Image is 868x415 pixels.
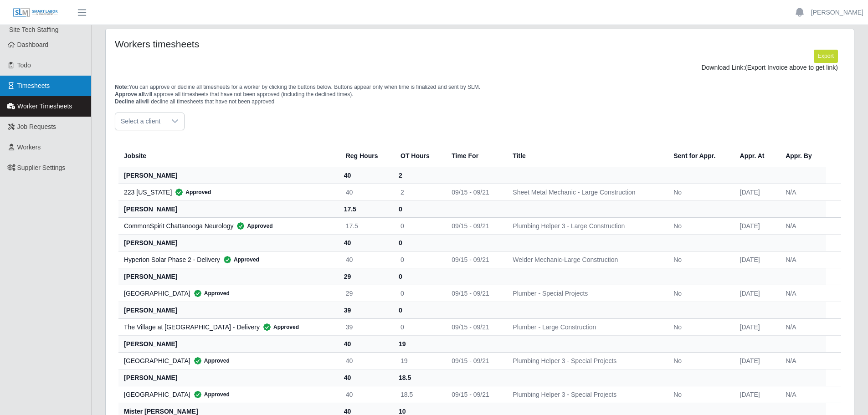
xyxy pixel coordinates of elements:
td: N/A [778,352,826,369]
th: [PERSON_NAME] [118,200,339,217]
th: Appr. At [733,145,779,167]
div: [GEOGRAPHIC_DATA] [124,356,331,365]
td: 19 [393,352,444,369]
td: N/A [778,318,826,335]
p: You can approve or decline all timesheets for a worker by clicking the buttons below. Buttons app... [115,83,845,105]
td: [DATE] [733,251,779,268]
td: N/A [778,217,826,234]
th: 40 [339,369,393,386]
span: Todo [17,61,31,69]
td: 40 [339,386,393,403]
td: N/A [778,285,826,302]
div: Hyperion Solar Phase 2 - Delivery [124,255,331,264]
td: No [666,386,732,403]
div: [GEOGRAPHIC_DATA] [124,289,331,298]
th: 0 [393,268,444,285]
td: 09/15 - 09/21 [444,318,505,335]
td: [DATE] [733,318,779,335]
th: [PERSON_NAME] [118,369,339,386]
a: [PERSON_NAME] [811,8,863,17]
th: Sent for Appr. [666,145,732,167]
td: N/A [778,251,826,268]
td: No [666,352,732,369]
td: Sheet Metal Mechanic - Large Construction [505,184,666,200]
span: Decline all [115,98,142,105]
th: [PERSON_NAME] [118,335,339,352]
td: 09/15 - 09/21 [444,217,505,234]
td: 40 [339,352,393,369]
th: [PERSON_NAME] [118,234,339,251]
td: No [666,184,732,200]
td: N/A [778,184,826,200]
th: 0 [393,302,444,318]
th: Time For [444,145,505,167]
div: CommonSpirit Chattanooga Neurology [124,221,331,231]
span: Approved [172,188,211,197]
td: [DATE] [733,386,779,403]
th: 17.5 [339,200,393,217]
td: Plumber - Large Construction [505,318,666,335]
div: Download Link: [122,63,838,72]
th: Reg Hours [339,145,393,167]
th: 40 [339,167,393,184]
h4: Workers timesheets [115,38,411,50]
td: 09/15 - 09/21 [444,386,505,403]
span: Job Requests [17,123,56,130]
td: 09/15 - 09/21 [444,285,505,302]
td: [DATE] [733,285,779,302]
span: Note: [115,84,129,90]
span: Supplier Settings [17,164,66,171]
span: Approved [190,356,230,365]
span: Site Tech Staffing [9,26,58,33]
td: Plumbing Helper 3 - Special Projects [505,386,666,403]
td: 40 [339,251,393,268]
td: 09/15 - 09/21 [444,184,505,200]
td: No [666,318,732,335]
span: Approved [233,221,272,231]
button: Export [814,50,838,62]
span: Approved [260,323,299,332]
td: 2 [393,184,444,200]
th: 19 [393,335,444,352]
th: OT Hours [393,145,444,167]
td: Plumbing Helper 3 - Special Projects [505,352,666,369]
th: Title [505,145,666,167]
td: [DATE] [733,352,779,369]
th: 39 [339,302,393,318]
td: No [666,251,732,268]
div: The Village at [GEOGRAPHIC_DATA] - Delivery [124,323,331,332]
th: [PERSON_NAME] [118,167,339,184]
td: No [666,217,732,234]
th: Appr. By [778,145,826,167]
td: Plumbing Helper 3 - Large Construction [505,217,666,234]
th: 40 [339,335,393,352]
span: Workers [17,143,41,151]
span: Dashboard [17,41,49,48]
div: 223 [US_STATE] [124,188,331,197]
th: 0 [393,200,444,217]
td: 0 [393,285,444,302]
td: [DATE] [733,217,779,234]
td: 39 [339,318,393,335]
td: Welder Mechanic-Large Construction [505,251,666,268]
th: Jobsite [118,145,339,167]
td: Plumber - Special Projects [505,285,666,302]
th: 0 [393,234,444,251]
th: 2 [393,167,444,184]
td: N/A [778,386,826,403]
td: No [666,285,732,302]
td: 09/15 - 09/21 [444,352,505,369]
span: Approve all [115,91,144,97]
span: Approved [190,390,230,399]
span: Worker Timesheets [17,102,72,110]
td: 29 [339,285,393,302]
th: [PERSON_NAME] [118,302,339,318]
td: 0 [393,251,444,268]
th: [PERSON_NAME] [118,268,339,285]
span: Approved [190,289,230,298]
th: 29 [339,268,393,285]
td: 18.5 [393,386,444,403]
img: SLM Logo [13,8,58,18]
td: 0 [393,318,444,335]
th: 40 [339,234,393,251]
